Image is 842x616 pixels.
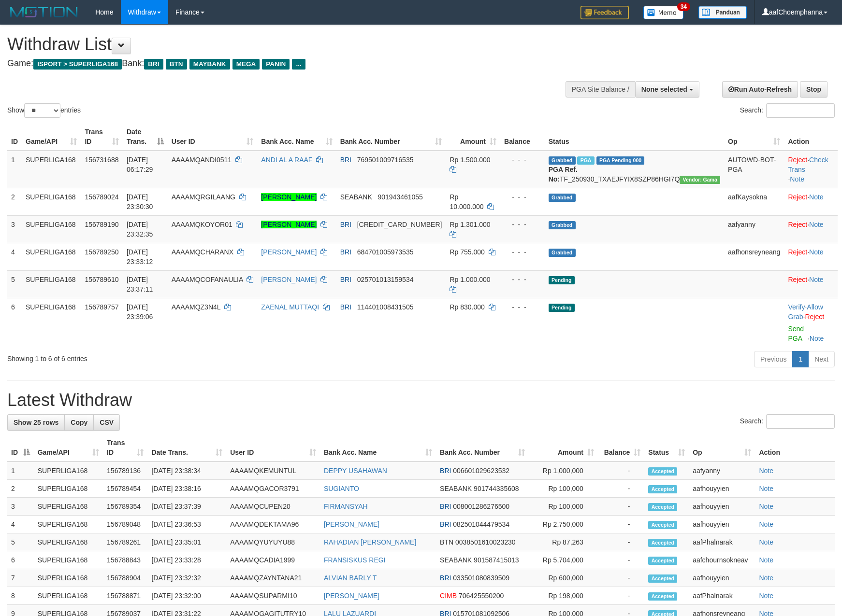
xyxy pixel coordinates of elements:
span: BRI [340,303,351,311]
td: 8 [7,587,34,605]
img: Feedback.jpg [581,6,629,19]
a: FIRMANSYAH [324,503,368,510]
td: TF_250930_TXAEJFYIX8SZP86HGI7Q [545,151,724,188]
span: Marked by aafromsomean [577,156,594,165]
h4: Game: Bank: [7,59,552,69]
td: - [598,516,644,533]
td: SUPERLIGA168 [22,215,81,243]
th: ID [7,123,22,151]
input: Search: [766,414,835,429]
span: Copy 706425550200 to clipboard [459,592,504,600]
a: Stop [800,81,827,98]
span: Copy 006601029623532 to clipboard [453,467,509,475]
td: Rp 87,263 [529,533,598,551]
span: MEGA [232,59,260,70]
span: AAAAMQRGILAANG [172,193,235,201]
td: Rp 5,704,000 [529,551,598,569]
div: - - - [504,247,541,257]
span: Copy [71,419,87,426]
td: aafyanny [724,215,784,243]
a: Allow Grab [788,303,823,321]
span: 156789024 [85,193,118,201]
span: Accepted [648,521,677,529]
div: Showing 1 to 6 of 6 entries [7,350,344,364]
a: Reject [788,221,807,228]
div: - - - [504,302,541,312]
td: AAAAMQCUPEN20 [226,498,320,516]
td: SUPERLIGA168 [34,569,103,587]
td: AAAAMQSUPARMI10 [226,587,320,605]
th: Game/API: activate to sort column ascending [22,123,81,151]
span: Vendor URL: https://trx31.1velocity.biz [680,176,720,184]
a: [PERSON_NAME] [261,193,317,201]
th: Balance [500,123,545,151]
label: Search: [740,103,835,118]
td: aafhouyyien [689,480,755,498]
th: Action [784,123,838,151]
td: 156789261 [103,533,147,551]
span: MAYBANK [189,59,230,70]
span: Accepted [648,485,677,493]
span: Rp 1.301.000 [450,221,490,228]
span: [DATE] 23:39:06 [127,303,153,321]
td: aafPhalnarak [689,587,755,605]
button: None selected [635,81,699,98]
span: Copy 114401008431505 to clipboard [357,303,414,311]
td: SUPERLIGA168 [22,151,81,188]
td: · [784,188,838,215]
span: Copy 684701005973535 to clipboard [357,248,414,256]
span: [DATE] 06:17:29 [127,156,153,173]
div: - - - [504,220,541,229]
span: Copy 025701013159534 to clipboard [357,276,414,283]
span: Copy 901587415013 to clipboard [474,556,519,564]
span: · [788,303,823,321]
td: AAAAMQYUYUYU88 [226,533,320,551]
span: SEABANK [440,485,472,492]
span: Rp 755.000 [450,248,484,256]
a: Note [809,221,824,228]
span: Copy 379201061310535 to clipboard [357,221,442,228]
th: Action [755,434,835,462]
a: Note [810,335,824,342]
td: AAAAMQKEMUNTUL [226,462,320,480]
span: Accepted [648,557,677,565]
th: Bank Acc. Name: activate to sort column ascending [257,123,336,151]
a: [PERSON_NAME] [324,520,379,528]
a: Reject [788,193,807,201]
span: AAAAMQANDI0511 [172,156,232,164]
span: Accepted [648,539,677,547]
a: Reject [805,313,824,321]
h1: Latest Withdraw [7,391,835,410]
th: User ID: activate to sort column ascending [168,123,258,151]
span: Rp 10.000.000 [450,193,483,210]
th: Trans ID: activate to sort column ascending [81,123,123,151]
div: - - - [504,192,541,202]
th: Bank Acc. Number: activate to sort column ascending [436,434,529,462]
td: Rp 100,000 [529,480,598,498]
a: Note [809,276,824,283]
a: CSV [93,414,120,431]
td: SUPERLIGA168 [34,480,103,498]
b: PGA Ref. No: [549,166,578,183]
td: · [784,215,838,243]
td: 156789136 [103,462,147,480]
td: 7 [7,569,34,587]
a: [PERSON_NAME] [324,592,379,600]
a: ZAENAL MUTTAQI [261,303,319,311]
span: BRI [440,467,451,475]
td: Rp 1,000,000 [529,462,598,480]
span: CIMB [440,592,457,600]
input: Search: [766,103,835,118]
td: AAAAMQGACOR3791 [226,480,320,498]
div: - - - [504,155,541,165]
th: User ID: activate to sort column ascending [226,434,320,462]
span: SEABANK [440,556,472,564]
td: AUTOWD-BOT-PGA [724,151,784,188]
td: 156789454 [103,480,147,498]
a: Send PGA [788,325,804,342]
span: [DATE] 23:30:30 [127,193,153,210]
th: Bank Acc. Number: activate to sort column ascending [336,123,446,151]
span: Show 25 rows [14,419,58,426]
span: Copy 082501044479534 to clipboard [453,520,509,528]
td: · · [784,298,838,347]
